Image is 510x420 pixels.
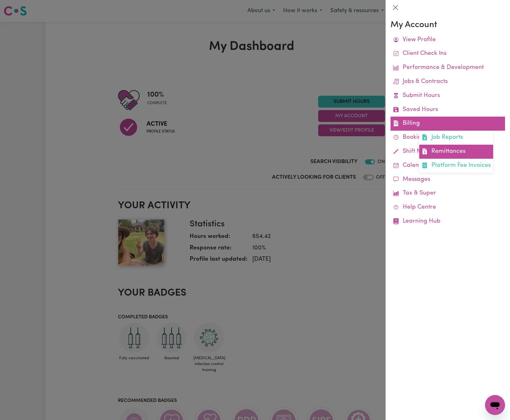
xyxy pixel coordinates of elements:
a: Saved Hours [391,103,505,117]
a: Job Reports [419,131,493,145]
a: Help Centre [391,200,505,215]
a: Learning Hub [391,215,505,229]
a: Remittances [419,145,493,159]
button: Close [391,2,401,12]
a: Tax & Super [391,186,505,200]
a: View Profile [391,33,505,47]
a: Calendar [391,159,505,173]
a: Bookings [391,131,505,145]
a: Performance & Development [391,61,505,75]
a: Jobs & Contracts [391,75,505,89]
a: Submit Hours [391,89,505,103]
a: Client Check Ins [391,47,505,61]
a: BillingJob ReportsRemittancesPlatform Fee Invoices [391,117,505,131]
h3: My Account [391,20,505,31]
iframe: Button to launch messaging window [485,395,505,415]
a: Platform Fee Invoices [419,159,493,173]
a: Shift Notes [391,145,505,159]
a: Messages [391,173,505,187]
